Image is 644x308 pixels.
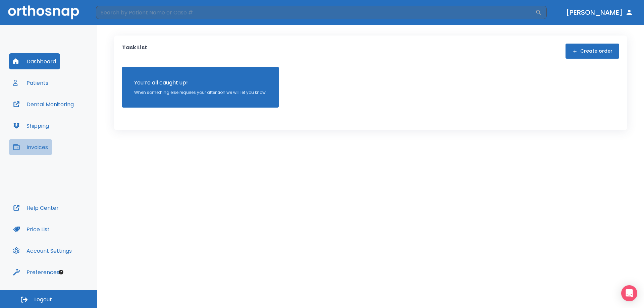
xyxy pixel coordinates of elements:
[566,44,619,59] button: Create order
[8,5,79,19] img: Orthosnap
[34,296,52,303] span: Logout
[9,53,60,69] button: Dashboard
[9,221,54,237] button: Price List
[9,243,76,259] button: Account Settings
[563,6,636,18] button: [PERSON_NAME]
[58,269,64,275] div: Tooltip anchor
[134,89,267,96] p: When something else requires your attention we will let you know!
[9,264,63,280] button: Preferences
[621,285,637,301] div: Open Intercom Messenger
[9,75,52,91] button: Patients
[134,79,267,87] p: You’re all caught up!
[122,44,147,59] p: Task List
[96,6,535,19] input: Search by Patient Name or Case #
[9,200,63,216] button: Help Center
[9,118,53,134] button: Shipping
[9,96,78,112] button: Dental Monitoring
[9,139,52,155] button: Invoices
